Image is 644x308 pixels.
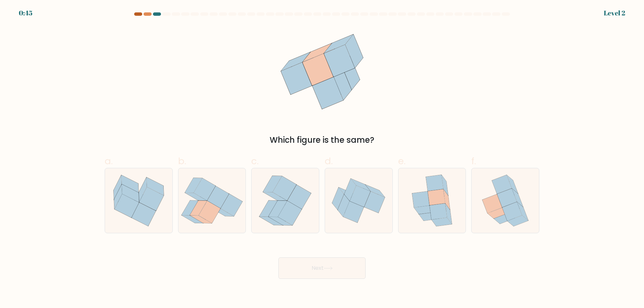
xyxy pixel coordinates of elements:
div: Level 2 [604,8,625,18]
div: 0:45 [19,8,33,18]
span: c. [251,155,259,168]
span: d. [325,155,333,168]
span: a. [105,155,113,168]
span: f. [471,155,476,168]
span: b. [178,155,186,168]
span: e. [398,155,406,168]
div: Which figure is the same? [109,134,535,146]
button: Next [278,257,366,279]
